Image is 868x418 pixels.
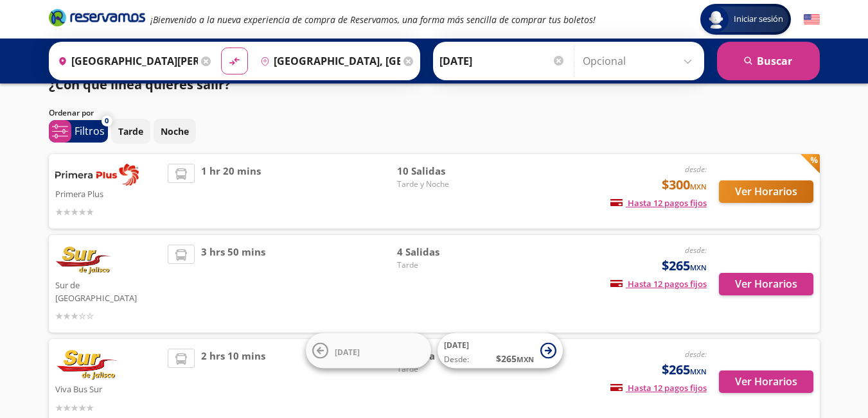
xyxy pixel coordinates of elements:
[719,370,813,393] button: Ver Horarios
[439,45,565,77] input: Elegir Fecha
[690,263,707,272] small: MXN
[154,119,196,144] button: Noche
[690,367,707,376] small: MXN
[397,363,487,375] span: Tarde
[438,333,563,369] button: [DATE]Desde:$265MXN
[161,125,189,138] p: Noche
[729,13,788,26] span: Iniciar sesión
[804,12,820,28] button: English
[662,360,707,379] span: $265
[690,182,707,191] small: MXN
[55,381,162,396] p: Viva Bus Sur
[685,349,707,360] em: desde:
[306,333,431,369] button: [DATE]
[49,8,145,27] i: Brand Logo
[75,123,105,139] p: Filtros
[610,278,707,290] span: Hasta 12 pagos fijos
[717,42,820,80] button: Buscar
[335,346,360,357] span: [DATE]
[517,354,534,364] small: MXN
[662,175,707,195] span: $300
[444,340,469,351] span: [DATE]
[610,197,707,209] span: Hasta 12 pagos fijos
[255,45,400,77] input: Buscar Destino
[662,256,707,275] span: $265
[49,120,108,143] button: 0Filtros
[610,382,707,394] span: Hasta 12 pagos fijos
[55,245,112,277] img: Sur de Jalisco
[397,259,487,271] span: Tarde
[49,107,94,119] p: Ordenar por
[583,45,698,77] input: Opcional
[55,277,162,304] p: Sur de [GEOGRAPHIC_DATA]
[719,273,813,295] button: Ver Horarios
[201,245,265,323] span: 3 hrs 50 mins
[49,75,231,94] p: ¿Con qué línea quieres salir?
[118,125,143,138] p: Tarde
[150,13,596,26] em: ¡Bienvenido a la nueva experiencia de compra de Reservamos, una forma más sencilla de comprar tus...
[397,179,487,190] span: Tarde y Noche
[105,116,109,126] span: 0
[55,349,118,381] img: Viva Bus Sur
[685,164,707,175] em: desde:
[719,180,813,203] button: Ver Horarios
[201,164,261,219] span: 1 hr 20 mins
[397,164,487,179] span: 10 Salidas
[685,245,707,256] em: desde:
[55,164,139,186] img: Primera Plus
[201,349,265,415] span: 2 hrs 10 mins
[53,45,198,77] input: Buscar Origen
[49,8,145,31] a: Brand Logo
[496,352,534,365] span: $ 265
[444,354,469,365] span: Desde:
[397,245,487,259] span: 4 Salidas
[111,119,150,144] button: Tarde
[55,186,162,201] p: Primera Plus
